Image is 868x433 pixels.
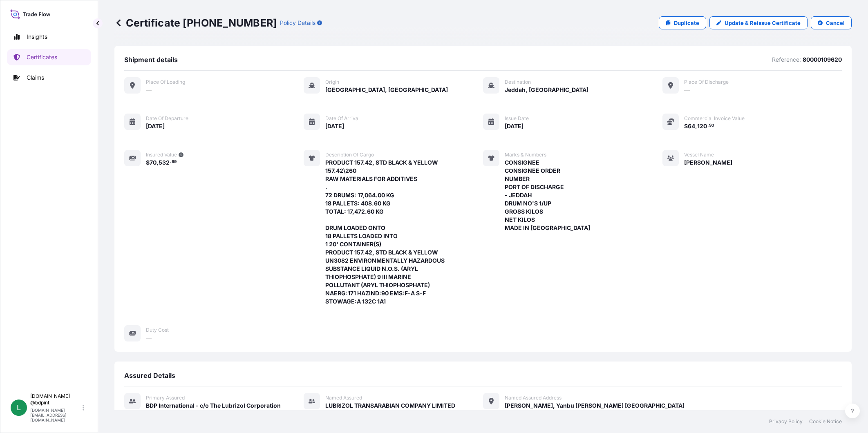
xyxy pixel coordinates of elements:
[146,160,150,165] span: $
[325,152,374,158] span: Description of cargo
[17,404,21,412] span: L
[27,53,57,61] p: Certificates
[684,158,732,167] span: [PERSON_NAME]
[7,69,91,86] a: Claims
[325,158,445,306] span: PRODUCT 157.42, STD BLACK & YELLOW 157.42\260 RAW MATERIALS FOR ADDITIVES . 72 DRUMS: 17,064.00 K...
[325,115,360,122] span: Date of arrival
[27,74,44,82] p: Claims
[146,334,152,342] span: —
[124,371,175,379] span: Assured Details
[684,123,688,129] span: $
[505,158,590,232] span: CONSIGNEE CONSIGNEE ORDER NUMBER PORT OF DISCHARGE - JEDDAH DRUM NO'S 1/UP GROSS KILOS NET KILOS ...
[674,19,699,27] p: Duplicate
[697,123,707,129] span: 120
[146,152,177,158] span: Insured Value
[505,79,531,85] span: Destination
[146,86,152,94] span: —
[688,123,695,129] span: 64
[505,86,588,94] span: Jeddah, [GEOGRAPHIC_DATA]
[146,79,185,85] span: Place of Loading
[709,124,714,127] span: 90
[325,395,362,401] span: Named Assured
[772,56,801,64] p: Reference:
[124,56,178,64] span: Shipment details
[709,16,808,29] a: Update & Reissue Certificate
[27,33,47,41] p: Insights
[146,402,281,410] span: BDP International - c/o The Lubrizol Corporation
[30,408,81,422] p: [DOMAIN_NAME][EMAIL_ADDRESS][DOMAIN_NAME]
[7,29,91,45] a: Insights
[809,418,842,425] a: Cookie Notice
[684,79,729,85] span: Place of discharge
[146,122,165,130] span: [DATE]
[505,152,546,158] span: Marks & Numbers
[826,19,845,27] p: Cancel
[325,86,448,94] span: [GEOGRAPHIC_DATA], [GEOGRAPHIC_DATA]
[325,79,339,85] span: Origin
[280,19,315,27] p: Policy Details
[505,395,562,401] span: Named Assured Address
[684,115,745,122] span: Commercial Invoice Value
[684,152,714,158] span: Vessel Name
[684,86,690,94] span: —
[146,327,169,333] span: Duty Cost
[7,49,91,65] a: Certificates
[150,160,157,165] span: 70
[170,161,171,163] span: .
[505,402,685,410] span: [PERSON_NAME], Yanbu [PERSON_NAME] [GEOGRAPHIC_DATA]
[695,123,697,129] span: ,
[157,160,159,165] span: ,
[146,395,185,401] span: Primary assured
[325,122,344,130] span: [DATE]
[769,418,803,425] a: Privacy Policy
[505,122,523,130] span: [DATE]
[707,124,709,127] span: .
[30,393,81,406] p: [DOMAIN_NAME] @bdpint
[172,161,177,163] span: 99
[659,16,706,29] a: Duplicate
[725,19,801,27] p: Update & Reissue Certificate
[811,16,852,29] button: Cancel
[505,115,529,122] span: Issue Date
[159,160,170,165] span: 532
[114,16,277,29] p: Certificate [PHONE_NUMBER]
[325,402,455,410] span: LUBRIZOL TRANSARABIAN COMPANY LIMITED
[803,56,842,64] p: 80000109620
[146,115,188,122] span: Date of departure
